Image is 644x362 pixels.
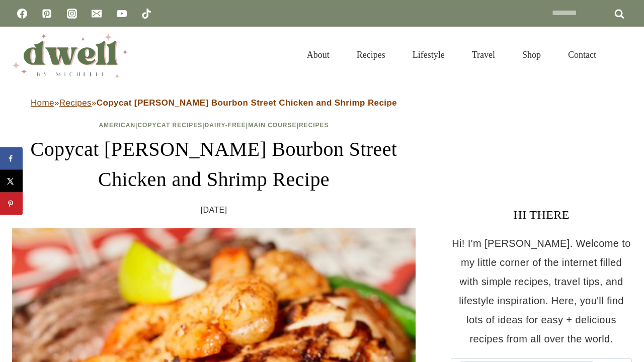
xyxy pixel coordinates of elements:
[12,134,416,195] h1: Copycat [PERSON_NAME] Bourbon Street Chicken and Shrimp Recipe
[615,46,632,63] button: View Search Form
[112,4,132,24] a: YouTube
[293,37,610,72] nav: Primary Navigation
[99,122,135,129] a: American
[248,122,296,129] a: Main Course
[59,98,92,108] a: Recipes
[205,122,246,129] a: Dairy-Free
[343,37,399,72] a: Recipes
[554,37,610,72] a: Contact
[458,37,509,72] a: Travel
[299,122,329,129] a: Recipes
[136,4,156,24] a: TikTok
[201,203,227,218] time: [DATE]
[31,98,397,108] span: » »
[99,122,329,129] span: | | | |
[451,234,632,348] p: Hi! I'm [PERSON_NAME]. Welcome to my little corner of the internet filled with simple recipes, tr...
[137,122,202,129] a: Copycat Recipes
[509,37,554,72] a: Shop
[12,32,128,78] img: DWELL by michelle
[62,4,82,24] a: Instagram
[399,37,458,72] a: Lifestyle
[97,98,397,108] strong: Copycat [PERSON_NAME] Bourbon Street Chicken and Shrimp Recipe
[451,206,632,224] h3: HI THERE
[12,4,32,24] a: Facebook
[87,4,107,24] a: Email
[37,4,57,24] a: Pinterest
[293,37,343,72] a: About
[31,98,54,108] a: Home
